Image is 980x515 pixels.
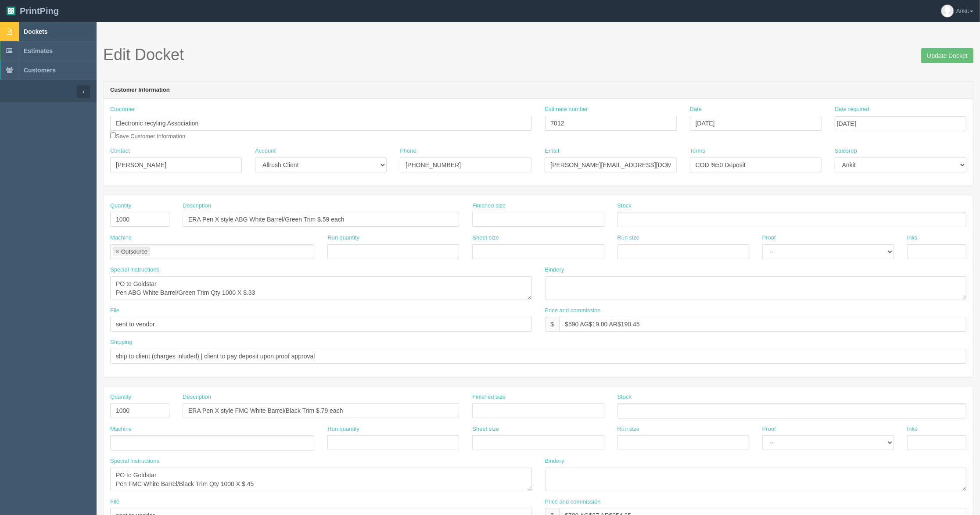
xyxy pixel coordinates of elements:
[103,46,973,64] h1: Edit Docket
[835,105,869,114] label: Date required
[545,498,601,506] label: Price and commission
[110,498,119,506] label: File
[110,105,532,140] div: Save Customer Information
[472,425,499,433] label: Sheet size
[690,147,705,155] label: Terms
[110,266,159,274] label: Special instructions
[110,457,159,465] label: Special instructions
[110,468,532,491] textarea: PO to Goldstar Pen FMC White Barrel/Black Trim Qty 1000 X $.45
[121,249,147,254] div: Outsource
[110,234,132,242] label: Machine
[110,425,132,433] label: Machine
[110,276,532,300] textarea: PO to Goldstar Pen ABG White Barrel/Green Trim Qty 1000 X $.33
[472,234,499,242] label: Sheet size
[545,317,560,332] div: $
[762,234,776,242] label: Proof
[183,393,211,401] label: Description
[104,82,973,99] header: Customer Information
[472,393,506,401] label: Finished size
[617,393,632,401] label: Stock
[110,105,135,114] label: Customer
[110,307,119,315] label: File
[545,147,559,155] label: Email
[110,116,532,131] input: Enter customer name
[545,105,588,114] label: Estimate number
[183,202,211,210] label: Description
[24,67,56,74] span: Customers
[921,48,973,63] input: Update Docket
[24,28,47,35] span: Dockets
[472,202,506,210] label: Finished size
[24,47,53,54] span: Estimates
[617,202,632,210] label: Stock
[617,425,640,433] label: Run size
[327,425,359,433] label: Run quantity
[617,234,640,242] label: Run size
[110,147,130,155] label: Contact
[545,457,564,465] label: Bindery
[545,307,601,315] label: Price and commission
[941,5,954,17] img: avatar_default-7531ab5dedf162e01f1e0bb0964e6a185e93c5c22dfe317fb01d7f8cd2b1632c.jpg
[907,425,918,433] label: Inks
[400,147,416,155] label: Phone
[7,7,15,15] img: logo-3e63b451c926e2ac314895c53de4908e5d424f24456219fb08d385ab2e579770.png
[110,393,131,401] label: Quantity
[255,147,276,155] label: Account
[762,425,776,433] label: Proof
[110,202,131,210] label: Quantity
[545,266,564,274] label: Bindery
[690,105,702,114] label: Date
[907,234,918,242] label: Inks
[835,147,857,155] label: Salesrep
[110,338,133,347] label: Shipping
[327,234,359,242] label: Run quantity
